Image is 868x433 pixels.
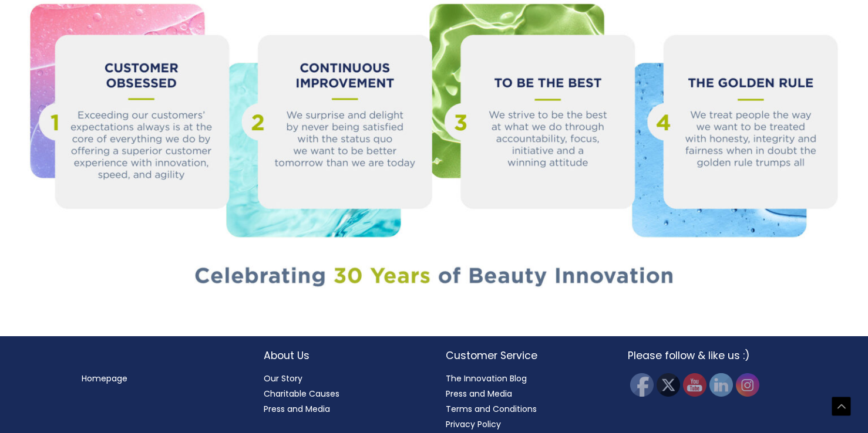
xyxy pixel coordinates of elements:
[264,373,302,384] a: Our Story
[446,373,527,384] a: The Innovation Blog
[82,371,240,386] nav: Menu
[446,348,604,363] h2: Customer Service
[630,373,654,397] img: Facebook
[446,388,512,400] a: Press and Media
[628,348,786,363] h2: Please follow & like us :)
[264,371,422,417] nav: About Us
[446,371,604,432] nav: Customer Service
[264,403,330,415] a: Press and Media
[264,348,422,363] h2: About Us
[657,373,680,397] img: Twitter
[264,388,339,400] a: Charitable Causes
[446,403,537,415] a: Terms and Conditions
[446,418,501,430] a: Privacy Policy
[82,373,127,384] a: Homepage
